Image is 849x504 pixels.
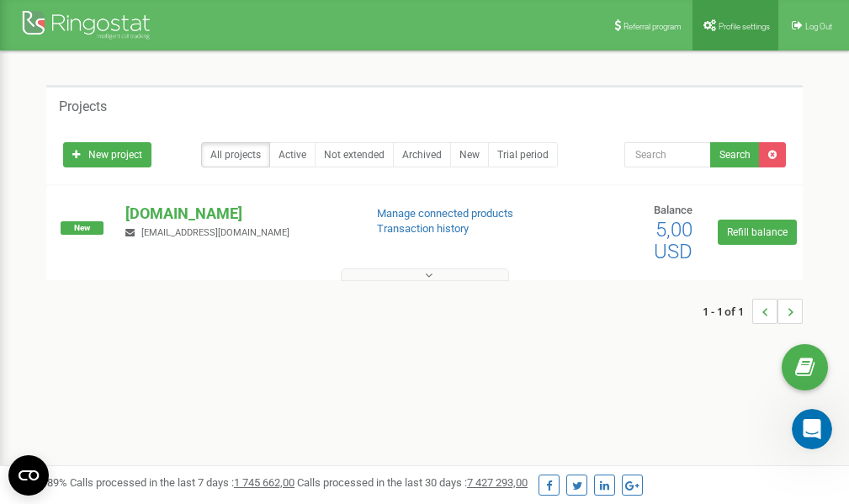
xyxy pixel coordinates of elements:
span: Log Out [805,22,832,31]
span: Profile settings [719,22,770,31]
span: Calls processed in the last 30 days : [297,476,528,489]
a: Not extended [315,142,394,167]
a: Transaction history [377,222,469,235]
a: Trial period [488,142,558,167]
span: 5,00 USD [654,218,692,263]
a: New project [63,142,151,167]
a: All projects [201,142,270,167]
iframe: Intercom live chat [792,409,832,449]
a: Archived [393,142,451,167]
span: New [61,221,103,235]
nav: ... [703,282,803,341]
a: Manage connected products [377,207,513,220]
span: Calls processed in the last 7 days : [70,476,294,489]
a: Active [269,142,316,167]
button: Search [710,142,760,167]
input: Search [624,142,711,167]
u: 1 745 662,00 [234,476,294,489]
h5: Projects [59,99,107,114]
span: Balance [654,204,692,216]
span: 1 - 1 of 1 [703,299,752,324]
a: New [450,142,489,167]
p: [DOMAIN_NAME] [125,203,349,225]
span: [EMAIL_ADDRESS][DOMAIN_NAME] [141,227,289,238]
u: 7 427 293,00 [467,476,528,489]
button: Open CMP widget [8,455,49,496]
a: Refill balance [718,220,797,245]
span: Referral program [623,22,682,31]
